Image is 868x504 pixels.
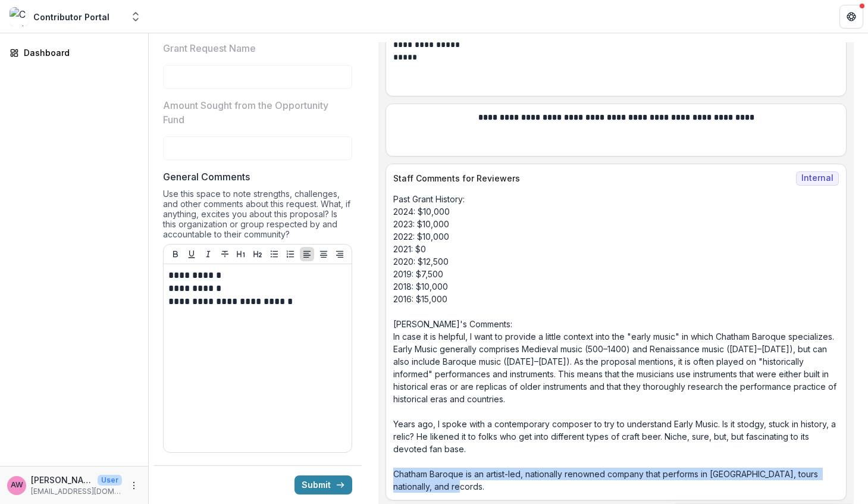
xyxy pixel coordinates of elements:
button: Bullet List [267,247,281,261]
a: Dashboard [5,43,143,62]
button: Get Help [839,5,863,29]
div: Contributor Portal [33,11,109,23]
button: More [127,478,141,493]
button: Open entity switcher [127,5,144,29]
p: General Comments [163,170,250,184]
button: Strike [218,247,232,261]
p: Staff Comments for Reviewers [393,172,791,184]
div: alisha wormsley [11,481,23,489]
span: Internal [796,171,839,186]
button: Bold [168,247,183,261]
p: [PERSON_NAME] [31,474,93,486]
button: Underline [184,247,199,261]
button: Italicize [201,247,215,261]
button: Align Right [333,247,347,261]
button: Submit [294,475,352,494]
div: Dashboard [24,46,134,59]
p: User [98,475,122,486]
img: Contributor Portal [10,7,29,26]
button: Align Left [300,247,314,261]
p: Amount Sought from the Opportunity Fund [163,98,345,127]
button: Heading 1 [234,247,248,261]
button: Ordered List [283,247,297,261]
button: Align Center [317,247,331,261]
p: Grant Request Name [163,41,256,55]
p: Past Grant History: 2024: $10,000 2023: $10,000 2022: $10,000 2021: $0 2020: $12,500 2019: $7,500... [393,193,839,493]
div: Use this space to note strengths, challenges, and other comments about this request. What, if any... [163,189,352,244]
p: [EMAIL_ADDRESS][DOMAIN_NAME] [31,486,122,497]
button: Heading 2 [250,247,265,261]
